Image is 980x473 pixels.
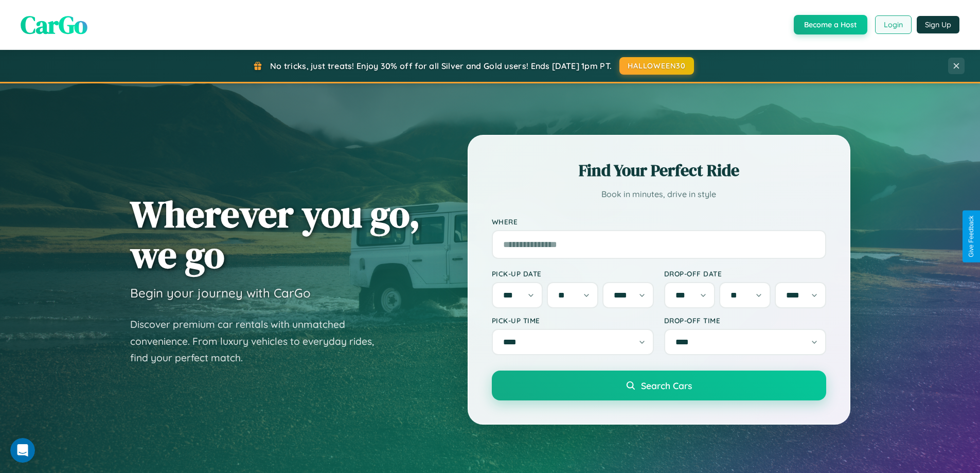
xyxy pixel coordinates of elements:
[641,380,692,391] span: Search Cars
[968,216,975,257] div: Give Feedback
[794,15,867,34] button: Become a Host
[10,438,35,463] iframe: Intercom live chat
[492,187,826,202] p: Book in minutes, drive in style
[664,316,826,325] label: Drop-off Time
[270,61,612,71] span: No tricks, just treats! Enjoy 30% off for all Silver and Gold users! Ends [DATE] 1pm PT.
[130,285,311,301] h3: Begin your journey with CarGo
[492,316,654,325] label: Pick-up Time
[492,269,654,278] label: Pick-up Date
[492,217,826,226] label: Where
[917,16,959,33] button: Sign Up
[875,15,912,34] button: Login
[21,8,87,42] span: CarGo
[130,316,387,366] p: Discover premium car rentals with unmatched convenience. From luxury vehicles to everyday rides, ...
[619,57,694,75] button: HALLOWEEN30
[664,269,826,278] label: Drop-off Date
[492,371,826,400] button: Search Cars
[492,159,826,182] h2: Find Your Perfect Ride
[130,194,420,275] h1: Wherever you go, we go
